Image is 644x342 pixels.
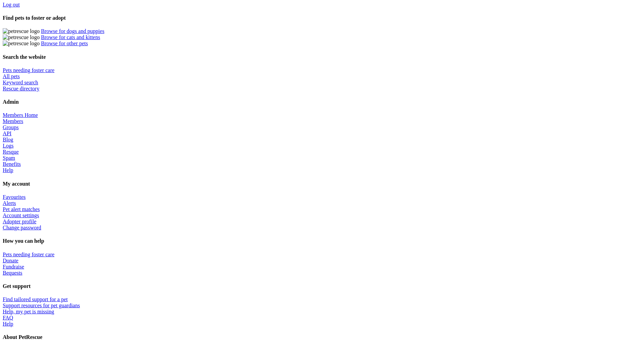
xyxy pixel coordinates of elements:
[3,219,36,224] a: Adopter profile
[3,225,41,230] a: Change password
[3,112,38,118] a: Members Home
[3,252,54,257] a: Pets needing foster care
[3,303,80,308] a: Support resources for pet guardians
[3,118,23,124] a: Members
[3,161,21,167] a: Benefits
[41,28,105,34] a: Browse for dogs and puppies
[3,2,20,7] a: Log out
[3,67,54,73] a: Pets needing foster care
[3,212,39,218] a: Account settings
[3,315,13,321] a: FAQ
[3,334,641,340] h4: About PetRescue
[3,73,20,79] a: All pets
[3,321,13,327] a: Help
[3,86,39,91] a: Rescue directory
[3,270,22,276] a: Bequests
[41,34,100,40] a: Browse for cats and kittens
[3,80,38,85] a: Keyword search
[3,28,40,34] img: petrescue logo
[3,155,15,161] a: Spam
[3,137,13,142] a: Blog
[3,194,26,200] a: Favourites
[3,40,40,47] img: petrescue logo
[41,40,88,46] a: Browse for other pets
[3,124,19,130] a: Groups
[3,206,40,212] a: Pet alert matches
[3,149,19,155] a: Resque
[3,238,641,244] h4: How you can help
[3,181,641,187] h4: My account
[3,15,641,21] h4: Find pets to foster or adopt
[3,309,54,314] a: Help, my pet is missing
[3,131,12,136] a: API
[3,34,40,40] img: petrescue logo
[3,99,641,105] h4: Admin
[3,258,18,263] a: Donate
[3,264,24,270] a: Fundraise
[3,54,641,60] h4: Search the website
[3,296,68,302] a: Find tailored support for a pet
[3,167,13,173] a: Help
[3,143,14,149] a: Logs
[3,283,641,289] h4: Get support
[3,200,16,206] a: Alerts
